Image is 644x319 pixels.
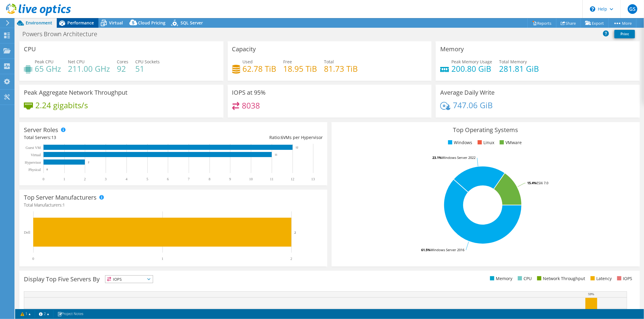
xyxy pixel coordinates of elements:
span: 6 [281,134,283,140]
h4: 211.00 GHz [68,65,110,72]
span: Peak Memory Usage [451,59,492,65]
span: Virtual [109,20,123,26]
text: 11 [270,177,274,181]
tspan: Windows Server 2022 [442,155,476,160]
h4: 2.24 gigabits/s [35,102,88,109]
h4: 18.95 TiB [284,65,317,72]
span: 13 [51,134,56,140]
text: 5 [146,177,148,181]
h4: 81.73 TiB [324,65,358,72]
text: 13 [311,177,315,181]
a: Reports [527,18,556,28]
text: 0 [46,168,48,171]
text: Physical [28,168,41,172]
li: Linux [476,139,494,146]
h3: Top Operating Systems [336,127,635,133]
h1: Powers Brown Architecture [20,31,107,37]
h4: 51 [135,65,160,72]
text: Guest VM [26,146,41,150]
span: Net CPU [68,59,85,65]
text: 3 [105,177,107,181]
text: Dell [24,230,30,235]
h4: 8038 [242,102,260,109]
text: 4 [126,177,127,181]
tspan: 23.1% [432,155,442,160]
h3: Top Server Manufacturers [24,194,97,201]
a: Export [581,18,609,28]
span: Cores [117,59,128,65]
li: VMware [498,139,522,146]
li: IOPS [616,275,632,282]
h3: CPU [24,46,36,52]
tspan: Windows Server 2016 [431,248,464,252]
a: More [608,18,636,28]
h4: 62.78 TiB [243,65,277,72]
text: 2 [88,161,89,164]
text: 1 [162,257,163,261]
text: 8 [209,177,210,181]
div: Total Servers: [24,134,173,141]
h4: Total Manufacturers: [24,202,323,208]
span: Used [243,59,253,65]
h3: Server Roles [24,127,58,133]
h3: Peak Aggregate Network Throughput [24,89,127,96]
h4: 281.81 GiB [499,65,539,72]
li: CPU [516,275,532,282]
h4: 92 [117,65,128,72]
tspan: 15.4% [527,181,537,185]
text: 2 [290,257,292,261]
a: Share [556,18,581,28]
span: IOPS [105,276,153,283]
a: Print [614,30,635,38]
span: CPU Sockets [135,59,160,65]
li: Network Throughput [536,275,585,282]
text: 1 [63,177,65,181]
a: 2 [35,310,53,318]
li: Latency [589,275,612,282]
span: Performance [67,20,94,26]
text: 2 [294,231,296,234]
h4: 747.06 GiB [453,102,493,109]
svg: \n [590,6,595,12]
h3: Average Daily Write [440,89,495,96]
text: 0 [43,177,44,181]
span: Environment [26,20,52,26]
span: 1 [62,202,65,208]
text: 12 [291,177,294,181]
tspan: ESXi 7.0 [537,181,548,185]
h3: Capacity [232,46,256,52]
span: SQL Server [181,20,203,26]
text: 11 [275,153,277,156]
span: Free [284,59,292,65]
text: 2 [84,177,86,181]
text: 0 [32,257,34,261]
h3: Memory [440,46,464,52]
span: Total Memory [499,59,527,65]
span: Total [324,59,334,65]
div: Ratio: VMs per Hypervisor [173,134,323,141]
span: Peak CPU [35,59,53,65]
h3: IOPS at 95% [232,89,266,96]
a: 1 [16,310,35,318]
li: Windows [447,139,472,146]
text: Virtual [31,153,41,157]
text: 59% [588,292,594,296]
span: GS [628,4,637,14]
text: 9 [229,177,231,181]
text: 12 [296,146,298,149]
text: 7 [188,177,190,181]
text: 10 [249,177,253,181]
li: Memory [489,275,512,282]
span: Cloud Pricing [138,20,165,26]
tspan: 61.5% [421,248,431,252]
h4: 65 GHz [35,65,61,72]
text: Hypervisor [25,160,41,165]
a: Project Notes [53,310,88,318]
h4: 200.80 GiB [451,65,492,72]
text: 6 [167,177,169,181]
